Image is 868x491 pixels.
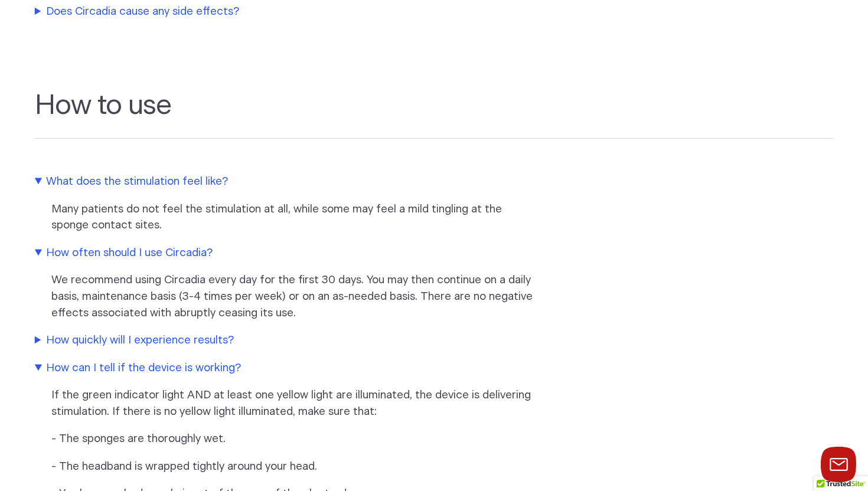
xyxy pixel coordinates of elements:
[51,201,533,234] p: Many patients do not feel the stimulation at all, while some may feel a mild tingling at the spon...
[51,387,533,420] p: If the green indicator light AND at least one yellow light are illuminated, the device is deliver...
[35,360,531,377] summary: How can I tell if the device is working?
[35,174,531,190] summary: What does the stimulation feel like?
[35,4,531,20] summary: Does Circadia cause any side effects?
[821,447,856,482] button: Launch chat
[35,245,531,261] summary: How often should I use Circadia?
[51,272,533,322] p: We recommend using Circadia every day for the first 30 days. You may then continue on a daily bas...
[35,90,833,139] h2: How to use
[51,459,533,475] p: - The headband is wrapped tightly around your head.
[51,431,533,447] p: - The sponges are thoroughly wet.
[35,332,531,349] summary: How quickly will I experience results?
